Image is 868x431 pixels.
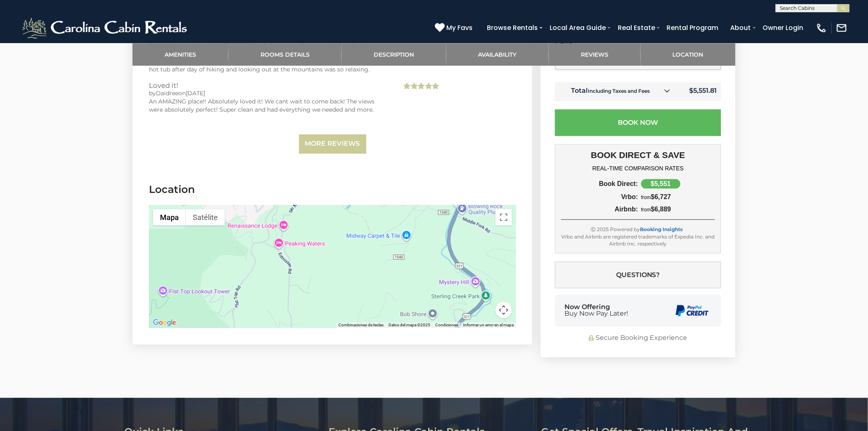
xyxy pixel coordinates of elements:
img: Google [151,317,178,328]
img: White-1-2.png [21,16,191,40]
a: Condiciones (se abre en una nueva pestaña) [435,323,458,327]
button: Questions? [555,261,721,288]
div: $6,889 [638,206,715,213]
button: Mostrar imágenes satelitales [186,209,225,225]
div: Vrbo: [561,193,638,201]
a: Local Area Guide [546,21,610,35]
a: Description [342,43,446,66]
div: by on [149,89,390,97]
button: Controles de visualización del mapa [496,302,512,318]
a: More Reviews [299,134,366,154]
small: Including Taxes and Fees [588,88,650,94]
td: $5,551.81 [677,82,721,101]
h3: Location [149,182,516,197]
a: Browse Rentals [483,21,542,35]
div: Secure Booking Experience [555,333,721,342]
a: Owner Login [759,21,808,35]
a: Location [641,43,736,66]
span: Buy Now Pay Later! [564,310,628,317]
a: Abrir esta área en Google Maps (se abre en una ventana nueva) [151,317,178,328]
a: Reviews [549,43,641,66]
span: [DATE] [186,89,205,97]
img: phone-regular-white.png [816,22,827,34]
a: Rental Program [663,21,723,35]
div: Ⓒ 2025 Powered by [561,226,715,233]
button: Mostrar mapa de calles [153,209,186,225]
a: Informar un error en el mapa [463,323,514,327]
a: Availability [446,43,549,66]
a: About [726,21,755,35]
div: An AMAZING place!! Absolutely loved it! We cant wait to come back! The views were absolutely perf... [149,97,390,114]
span: from [641,195,651,200]
div: Vrbo and Airbnb are registered trademarks of Expedia Inc. and Airbnb Inc. respectively [561,233,715,247]
div: Airbnb: [561,206,638,213]
a: Rooms Details [228,43,342,66]
td: Total [555,82,677,101]
span: Datos del mapa ©2025 [388,323,430,327]
h3: BOOK DIRECT & SAVE [561,150,715,160]
a: My Favs [435,23,475,33]
img: mail-regular-white.png [836,22,847,34]
a: Real Estate [614,21,659,35]
span: Daidree [156,89,178,97]
button: Activar o desactivar la vista de pantalla completa [496,209,512,225]
h3: Loved it! [149,82,390,89]
div: $6,727 [638,193,715,201]
span: from [641,207,651,213]
button: Book Now [555,109,721,136]
div: Book Direct: [561,180,638,188]
h4: REAL-TIME COMPARISON RATES [561,165,715,172]
span: My Favs [446,23,473,33]
div: $5,551 [641,179,681,188]
button: Combinaciones de teclas [338,322,384,328]
a: Booking Insights [640,226,683,232]
a: Amenities [132,43,228,66]
div: Now Offering [564,304,628,317]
